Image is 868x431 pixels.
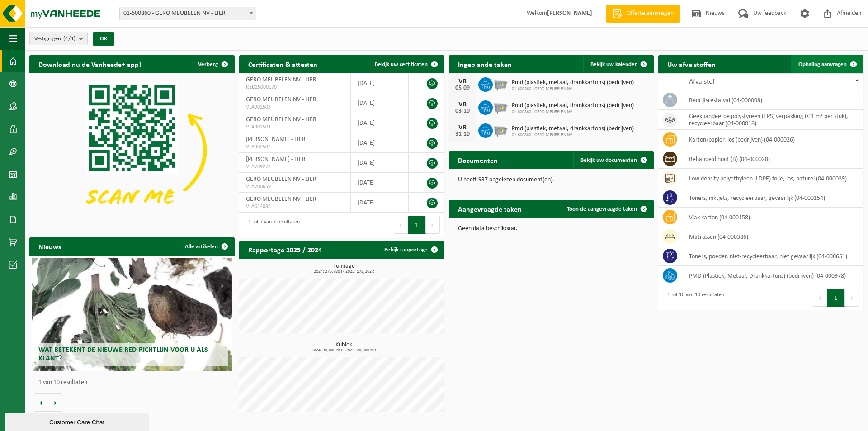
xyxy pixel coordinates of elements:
span: GERO MEUBELEN NV - LIER [246,76,316,83]
span: Wat betekent de nieuwe RED-richtlijn voor u als klant? [38,346,208,362]
td: [DATE] [351,193,409,213]
span: [PERSON_NAME] - LIER [246,136,306,143]
button: Next [845,289,859,307]
a: Bekijk uw kalender [583,55,653,73]
div: 1 tot 7 van 7 resultaten [244,215,300,235]
count: (4/4) [63,36,75,42]
td: toners, poeder, niet-recycleerbaar, niet gevaarlijk (04-000651) [682,246,863,266]
p: U heeft 937 ongelezen document(en). [458,177,645,183]
p: Geen data beschikbaar. [458,226,645,232]
button: Next [426,216,440,234]
span: Verberg [198,62,218,67]
td: [DATE] [351,93,409,113]
a: Wat betekent de nieuwe RED-richtlijn voor u als klant? [32,258,233,371]
span: GERO MEUBELEN NV - LIER [246,176,316,183]
span: VLA902502 [246,143,344,151]
span: 01-600860 - GERO MEUBELEN NV [512,86,634,92]
span: GERO MEUBELEN NV - LIER [246,96,316,103]
td: low density polyethyleen (LDPE) folie, los, naturel (04-000039) [682,169,863,188]
img: WB-2500-GAL-GY-01 [493,99,508,114]
button: Verberg [191,55,234,73]
div: 05-09 [453,85,472,91]
h2: Certificaten & attesten [239,55,326,73]
a: Bekijk uw certificaten [368,55,443,73]
span: Bekijk uw documenten [580,157,637,163]
a: Ophaling aanvragen [791,55,863,73]
button: Vestigingen(4/4) [29,32,88,45]
h2: Nieuws [29,237,70,255]
span: Bekijk uw kalender [590,62,637,67]
button: Volgende [48,393,62,412]
a: Bekijk rapportage [377,241,443,259]
span: [PERSON_NAME] - LIER [246,156,306,163]
span: Vestigingen [34,32,75,46]
td: [DATE] [351,73,409,93]
div: VR [453,124,472,131]
td: [DATE] [351,173,409,193]
span: 01-600860 - GERO MEUBELEN NV [512,109,634,115]
a: Bekijk uw documenten [573,151,653,169]
span: 2024: 275,780 t - 2025: 178,262 t [244,270,444,274]
span: Bekijk uw certificaten [375,62,428,67]
span: GERO MEUBELEN NV - LIER [246,196,316,203]
td: PMD (Plastiek, Metaal, Drankkartons) (bedrijven) (04-000978) [682,266,863,285]
span: 01-600860 - GERO MEUBELEN NV - LIER [119,7,256,20]
button: Vorige [34,393,48,412]
span: Afvalstof [689,78,715,85]
h2: Download nu de Vanheede+ app! [29,55,150,73]
p: 1 van 10 resultaten [38,379,230,386]
div: VR [453,101,472,108]
h2: Ingeplande taken [449,55,521,73]
img: WB-2500-GAL-GY-01 [493,76,508,91]
span: VLA709274 [246,163,344,171]
span: Pmd (plastiek, metaal, drankkartons) (bedrijven) [512,102,634,109]
span: Pmd (plastiek, metaal, drankkartons) (bedrijven) [512,125,634,133]
td: behandeld hout (B) (04-000028) [682,149,863,169]
div: 31-10 [453,131,472,137]
td: bedrijfsrestafval (04-000008) [682,90,863,110]
h3: Tonnage [244,263,444,274]
strong: [PERSON_NAME] [547,10,592,17]
td: geëxpandeerde polystyreen (EPS) verpakking (< 1 m² per stuk), recycleerbaar (04-000018) [682,110,863,130]
h2: Documenten [449,151,507,169]
h3: Kubiek [244,342,444,353]
span: VLA902501 [246,123,344,131]
td: matrassen (04-000386) [682,227,863,246]
button: OK [93,32,114,46]
div: VR [453,78,472,85]
span: VLA700659 [246,183,344,190]
span: VLA902503 [246,104,344,111]
td: [DATE] [351,133,409,153]
span: 01-600860 - GERO MEUBELEN NV [512,133,634,138]
span: RED25000170 [246,84,344,91]
h2: Rapportage 2025 / 2024 [239,241,331,258]
span: Ophaling aanvragen [798,62,847,67]
a: Offerte aanvragen [606,5,680,23]
span: 2024: 30,000 m3 - 2025: 20,000 m3 [244,348,444,353]
span: GERO MEUBELEN NV - LIER [246,116,316,123]
img: WB-2500-GAL-GY-01 [493,122,508,137]
a: Toon de aangevraagde taken [560,200,653,218]
span: Pmd (plastiek, metaal, drankkartons) (bedrijven) [512,79,634,86]
button: Previous [394,216,408,234]
button: Previous [813,289,827,307]
div: 03-10 [453,108,472,114]
span: Offerte aanvragen [624,9,676,18]
td: karton/papier, los (bedrijven) (04-000026) [682,130,863,149]
span: VLA614083 [246,203,344,210]
td: [DATE] [351,113,409,133]
h2: Uw afvalstoffen [658,55,725,73]
iframe: chat widget [5,411,151,431]
img: Download de VHEPlus App [29,73,235,227]
td: toners, inktjets, recycleerbaar, gevaarlijk (04-000154) [682,188,863,208]
div: 1 tot 10 van 10 resultaten [663,288,724,308]
span: Toon de aangevraagde taken [567,206,637,212]
button: 1 [827,289,845,307]
button: 1 [408,216,426,234]
td: [DATE] [351,153,409,173]
h2: Aangevraagde taken [449,200,531,218]
a: Alle artikelen [178,237,234,256]
td: vlak karton (04-000158) [682,208,863,227]
span: 01-600860 - GERO MEUBELEN NV - LIER [120,7,256,20]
